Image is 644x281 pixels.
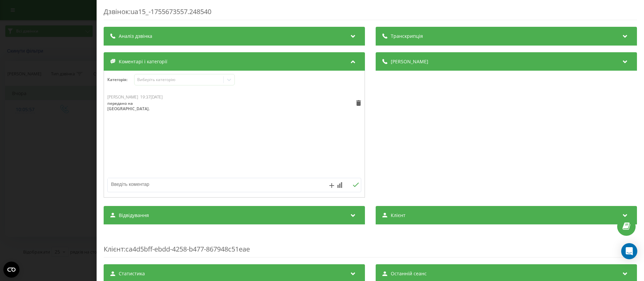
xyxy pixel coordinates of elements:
[391,33,423,40] span: Транскрипція
[104,244,124,254] span: Клієнт
[391,270,427,277] span: Останній сеанс
[119,33,152,40] span: Аналіз дзвінка
[119,58,167,65] span: Коментарі і категорії
[107,77,134,82] h4: Категорія :
[119,270,145,277] span: Статистика
[391,58,428,65] span: [PERSON_NAME]
[391,212,406,219] span: Клієнт
[104,231,637,258] div: : ca4d5bff-ebdd-4258-b477-867948c51eae
[3,262,19,278] button: Open CMP widget
[107,101,162,111] div: передано на [GEOGRAPHIC_DATA].
[621,243,637,259] div: Open Intercom Messenger
[137,77,221,82] div: Виберіть категорію
[104,7,637,20] div: Дзвінок : ua15_-1755673557.248540
[107,94,138,100] span: [PERSON_NAME]
[140,95,163,99] div: 19:37[DATE]
[119,212,149,219] span: Відвідування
